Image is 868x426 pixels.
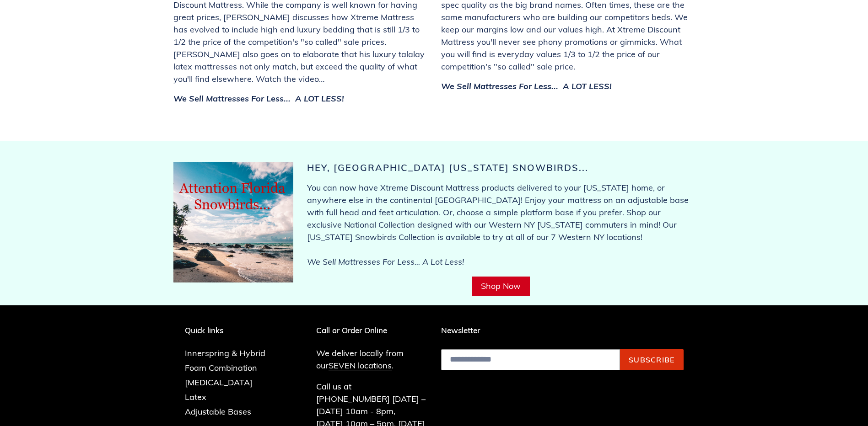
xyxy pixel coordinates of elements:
[185,326,279,335] p: Quick links
[620,349,684,370] button: Subscribe
[173,162,294,282] img: floridasnowbirdsfinal-1684765907267_263x.jpg
[316,347,427,372] p: We deliver locally from our .
[185,406,251,417] a: Adjustable Bases
[329,360,392,371] a: SEVEN locations
[173,94,427,104] h3: We Sell Mattresses For Less... A LOT LESS!
[185,392,206,402] a: Latex
[307,181,695,268] p: You can now have Xtreme Discount Mattress products delivered to your [US_STATE] home, or anywhere...
[316,326,427,335] p: Call or Order Online
[472,277,530,296] a: Shop Now
[441,326,684,335] p: Newsletter
[185,377,253,388] a: [MEDICAL_DATA]
[307,256,464,267] i: We Sell Mattresses For Less... A Lot Less!
[185,348,265,358] a: Innerspring & Hybrid
[441,81,695,91] h3: We Sell Mattresses For Less... A LOT LESS!
[185,362,257,373] a: Foam Combination
[441,349,620,370] input: Email address
[629,355,675,364] span: Subscribe
[307,162,695,173] h2: Hey, [GEOGRAPHIC_DATA] [US_STATE] Snowbirds...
